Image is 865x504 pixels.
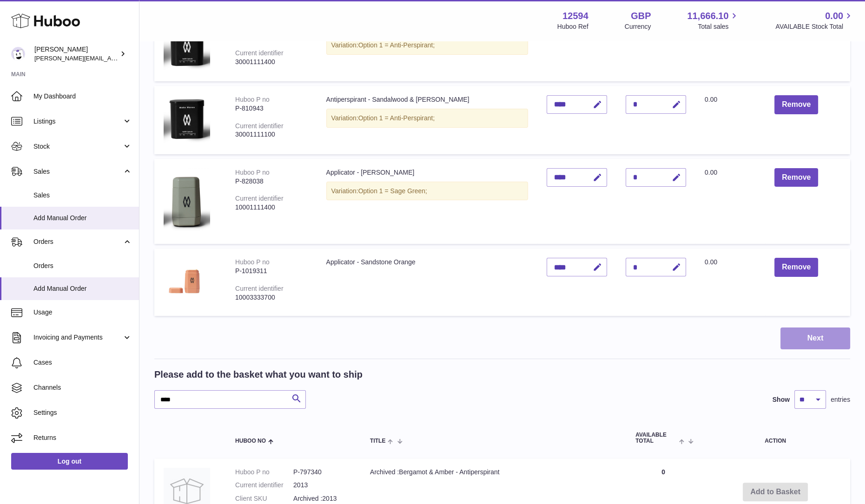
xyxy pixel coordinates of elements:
button: Remove [774,258,818,277]
span: Stock [33,142,122,151]
dt: Current identifier [235,481,293,490]
span: Orders [33,262,132,270]
label: Show [773,395,790,404]
a: Log out [11,453,128,470]
div: Current identifier [235,285,284,292]
span: My Dashboard [33,92,132,101]
button: Next [780,327,850,349]
span: AVAILABLE Stock Total [775,22,854,31]
img: owen@wearemakewaves.com [11,47,25,61]
td: Applicator - Sandstone Orange [317,249,537,316]
img: Antiperspirant - Sandalwood & Patchouli [164,95,210,143]
div: Variation: [326,109,528,128]
span: Huboo no [235,438,266,444]
span: Channels [33,383,132,392]
a: 11,666.10 Total sales [687,10,739,31]
span: 0.00 [705,169,717,176]
div: 10003333700 [235,293,308,302]
span: 0.00 [825,10,843,22]
div: Huboo P no [235,96,270,103]
div: Current identifier [235,49,284,57]
span: Cases [33,358,132,367]
div: P-810943 [235,104,308,113]
div: Variation: [326,36,528,55]
span: Option 1 = Sage Green; [358,187,427,195]
div: P-828038 [235,177,308,186]
span: Listings [33,117,122,126]
dd: Archived :2013 [293,494,351,503]
span: Add Manual Order [33,214,132,223]
div: Huboo P no [235,169,270,176]
span: AVAILABLE Total [635,432,677,444]
div: Huboo P no [235,258,270,266]
span: 11,666.10 [687,10,728,22]
span: Option 1 = Anti-Perspirant; [358,41,435,49]
span: Returns [33,433,132,442]
div: Current identifier [235,122,284,130]
span: Sales [33,167,122,176]
div: Currency [625,22,651,31]
h2: Please add to the basket what you want to ship [154,368,363,381]
div: 10001111400 [235,203,308,212]
strong: 12594 [562,10,588,22]
button: Remove [774,168,818,187]
div: [PERSON_NAME] [34,45,118,63]
dt: Client SKU [235,494,293,503]
span: 0.00 [705,96,717,103]
td: Applicator - [PERSON_NAME] [317,159,537,244]
div: Variation: [326,182,528,201]
span: Total sales [698,22,739,31]
button: Remove [774,95,818,114]
span: Usage [33,308,132,317]
span: Orders [33,237,122,246]
img: Applicator - Sage Green [164,168,210,233]
dt: Huboo P no [235,468,293,477]
span: Invoicing and Payments [33,333,122,342]
span: Settings [33,408,132,417]
td: Antiperspirant - Bergamot & Amber [317,13,537,81]
div: 30001111400 [235,58,308,66]
div: Huboo Ref [557,22,588,31]
strong: GBP [631,10,651,22]
div: P-1019311 [235,267,308,275]
span: Add Manual Order [33,284,132,293]
div: Current identifier [235,195,284,202]
th: Action [700,423,850,453]
dd: 2013 [293,481,351,490]
span: Option 1 = Anti-Perspirant; [358,114,435,122]
img: Applicator - Sandstone Orange [164,258,210,305]
div: 30001111100 [235,130,308,139]
span: Title [370,438,385,444]
span: Sales [33,191,132,200]
img: Antiperspirant - Bergamot & Amber [164,22,210,70]
dd: P-797340 [293,468,351,477]
span: 0.00 [705,258,717,266]
span: [PERSON_NAME][EMAIL_ADDRESS][DOMAIN_NAME] [34,54,186,62]
a: 0.00 AVAILABLE Stock Total [775,10,854,31]
td: Antiperspirant - Sandalwood & [PERSON_NAME] [317,86,537,154]
span: entries [831,395,850,404]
